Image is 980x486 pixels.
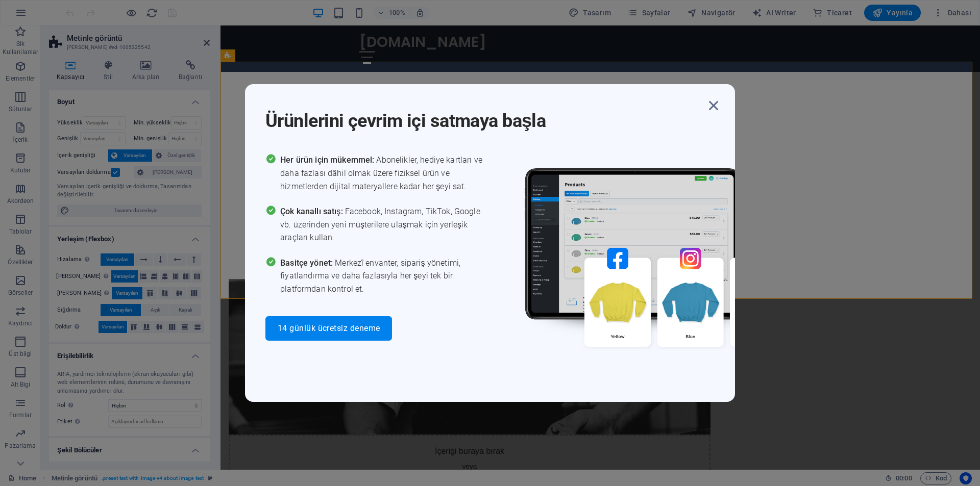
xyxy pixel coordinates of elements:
span: Merkezî envanter, sipariş yönetimi, fiyatlandırma ve daha fazlasıyla her şeyi tek bir platformdan... [280,257,490,296]
span: Çok kanallı satış: [280,207,345,216]
span: Facebook, Instagram, TikTok, Google vb. üzerinden yeni müşterilere ulaşmak için yerleşik araçları... [280,205,490,244]
h1: Ürünlerini çevrim içi satmaya başla [265,96,704,133]
span: Abonelikler, hediye kartları ve daha fazlası dâhil olmak üzere fiziksel ürün ve hizmetlerden diji... [280,154,490,193]
span: Her ürün için mükemmel: [280,155,376,165]
span: Basitçe yönet: [280,258,335,268]
div: İçeriği buraya bırak [8,409,490,481]
button: 14 günlük ücretsiz deneme [265,316,392,341]
img: promo_image.png [508,154,814,376]
span: 14 günlük ücretsiz deneme [278,324,380,332]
